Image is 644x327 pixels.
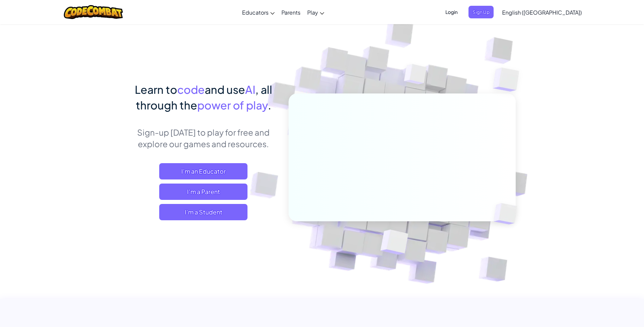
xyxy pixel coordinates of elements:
[441,6,462,18] button: Login
[159,204,247,220] button: I'm a Student
[502,9,582,16] span: English ([GEOGRAPHIC_DATA])
[304,3,328,21] a: Play
[205,83,245,96] span: and use
[482,189,533,239] img: Overlap cubes
[242,9,269,16] span: Educators
[364,215,424,272] img: Overlap cubes
[307,9,318,16] span: Play
[159,184,247,200] a: I'm a Parent
[278,3,304,21] a: Parents
[479,51,538,108] img: Overlap cubes
[159,163,247,179] a: I'm an Educator
[177,83,205,96] span: code
[129,126,278,150] p: Sign-up [DATE] to play for free and explore our games and resources.
[239,3,278,21] a: Educators
[468,6,494,18] button: Sign Up
[499,3,585,21] a: English ([GEOGRAPHIC_DATA])
[268,98,271,112] span: .
[391,51,440,101] img: Overlap cubes
[197,98,268,112] span: power of play
[64,5,123,19] img: CodeCombat logo
[245,83,255,96] span: AI
[135,83,177,96] span: Learn to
